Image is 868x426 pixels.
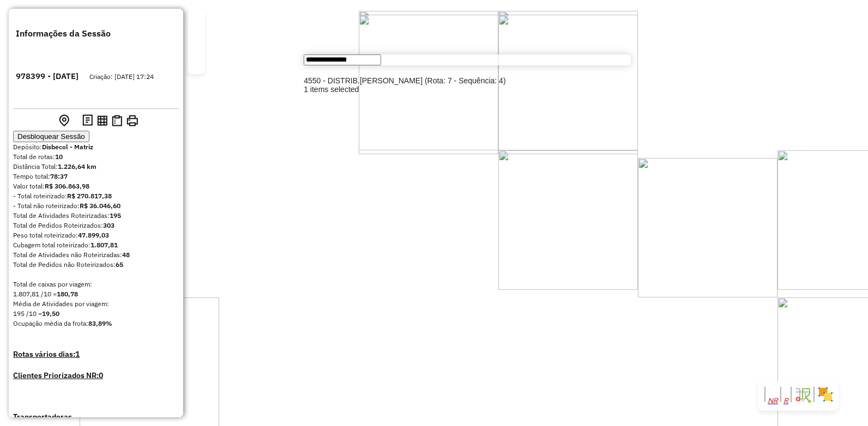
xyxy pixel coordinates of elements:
strong: 48 [122,251,130,259]
h4: Transportadoras [13,411,179,423]
button: Centralizar mapa no depósito ou ponto de apoio [57,112,71,131]
h4: Informações da Sessão [16,27,111,40]
em: R [783,397,788,405]
div: Cubagem total roteirizado: [13,240,179,250]
div: Criação: [DATE] 17:24 [89,72,154,82]
button: Imprimir Rotas [124,113,140,130]
strong: 180,78 [57,290,78,298]
strong: 83,89% [88,319,112,327]
a: Exportar sessão [192,31,201,40]
a: Criar modelo [192,57,201,66]
div: Total de Atividades Roteirizadas: [13,211,179,221]
button: Logs desbloquear sessão [80,112,95,131]
div: Total de Atividades não Roteirizadas: [13,250,179,260]
div: Peso total roteirizado: [13,230,179,240]
li: [object Object] [304,76,631,85]
a: Nova sessão e pesquisa [192,14,201,22]
div: 195 / 10 = [13,309,179,319]
strong: 303 [103,221,114,229]
strong: 195 [110,211,121,220]
button: Visualizar relatório de Roteirização [95,113,110,130]
h6: 978399 - [DATE] [16,70,79,83]
div: 1.807,81 / 10 = [13,289,179,299]
div: Distância Total: [13,162,179,172]
div: - Total roteirizado: [13,191,179,201]
h4: Rotas vários dias: [13,349,179,360]
strong: 78:37 [50,172,68,180]
div: Total de Pedidos Roteirizados: [13,221,179,230]
h4: Clientes Priorizados NR: [13,370,179,381]
ul: Option List [304,76,631,85]
button: Visualizar Romaneio [110,113,124,130]
div: - Total não roteirizado: [13,201,179,211]
strong: 1 [75,349,80,359]
div: Média de Atividades por viagem: [13,299,179,309]
span: Ocupação média da frota: [13,319,88,327]
em: NR [768,397,778,405]
strong: 1.807,81 [91,241,118,249]
span: 1 items selected [304,85,359,94]
strong: R$ 36.046,60 [80,202,120,210]
div: Total de rotas: [13,152,179,162]
strong: 1.226,64 km [58,162,97,171]
strong: 10 [55,153,63,161]
strong: R$ 270.817,38 [67,192,112,200]
div: Total de Pedidos não Roteirizados: [13,260,179,270]
strong: R$ 306.863,98 [45,182,89,190]
div: Depósito: [13,142,179,152]
strong: Disbecol - Matriz [42,143,93,151]
div: Tempo total: [13,172,179,181]
div: Valor total: [13,181,179,191]
img: Fluxo de ruas [794,386,811,403]
div: Total de caixas por viagem: [13,279,179,289]
strong: 19,50 [42,309,59,318]
span: Ocultar NR [768,397,778,404]
button: Desbloquear Sessão [13,131,89,142]
button: Exibir sessão original [52,119,57,124]
strong: 0 [99,370,103,380]
span: Exibir rótulo [783,397,788,404]
strong: 65 [116,260,123,269]
strong: 47.899,03 [78,231,109,239]
img: Exibir/Ocultar setores [817,386,834,403]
